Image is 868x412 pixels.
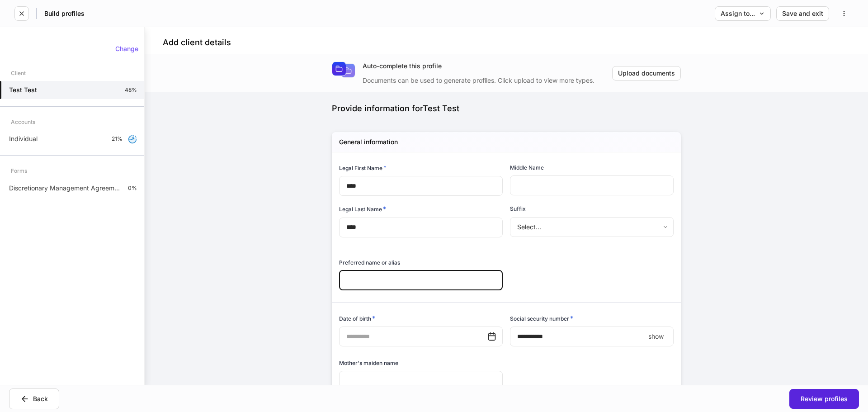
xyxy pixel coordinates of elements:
div: Provide information for Test Test [332,103,681,114]
button: Upload documents [612,66,681,81]
p: Individual [9,134,38,143]
div: Assign to... [721,10,765,17]
h5: Test Test [9,85,37,95]
button: Save and exit [776,6,829,21]
h6: Legal First Name [339,163,387,172]
div: Client [11,65,26,81]
div: Change [115,46,138,52]
div: Forms [11,163,27,179]
h6: Legal Last Name [339,204,386,213]
p: 48% [125,86,137,94]
h5: General information [339,137,398,147]
div: Review profiles [801,396,848,402]
h6: Mother's maiden name [339,359,398,367]
h6: Middle Name [510,163,544,172]
button: Back [9,388,59,409]
p: 0% [128,185,137,192]
button: Change [109,42,144,56]
button: Review profiles [789,389,859,409]
div: Accounts [11,114,35,130]
h6: Preferred name or alias [339,258,400,267]
h6: Social security number [510,314,573,323]
h6: Date of birth [339,314,375,323]
div: Documents can be used to generate profiles. Click upload to view more types. [363,71,612,85]
p: show [648,332,664,341]
h6: Suffix [510,204,526,213]
button: Assign to... [715,6,771,21]
div: Back [20,394,48,403]
h4: Add client details [163,37,231,48]
div: Auto-complete this profile [363,62,612,71]
p: Discretionary Management Agreement - FI Products [9,184,121,193]
div: Upload documents [618,70,675,76]
div: Save and exit [782,10,823,17]
h5: Build profiles [44,9,85,18]
p: 21% [112,135,123,142]
div: Select... [510,217,673,237]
